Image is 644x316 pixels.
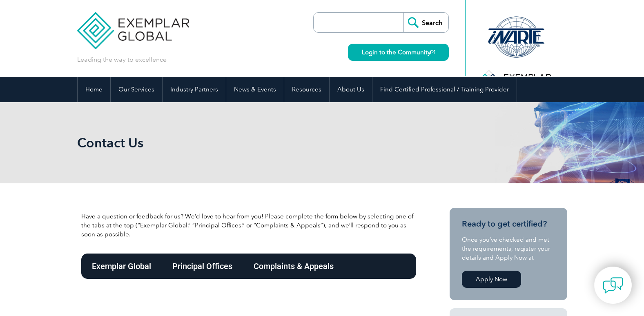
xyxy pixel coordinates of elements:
[430,50,435,54] img: open_square.png
[77,135,391,151] h1: Contact Us
[226,77,284,102] a: News & Events
[163,77,226,102] a: Industry Partners
[243,254,344,279] div: Complaints & Appeals
[372,77,517,102] a: Find Certified Professional / Training Provider
[462,219,555,229] h3: Ready to get certified?
[162,254,243,279] div: Principal Offices
[403,13,448,32] input: Search
[77,55,167,64] p: Leading the way to excellence
[78,77,110,102] a: Home
[111,77,162,102] a: Our Services
[348,44,449,61] a: Login to the Community
[81,212,416,239] p: Have a question or feedback for us? We’d love to hear from you! Please complete the form below by...
[81,254,162,279] div: Exemplar Global
[330,77,372,102] a: About Us
[462,271,521,288] a: Apply Now
[603,275,623,296] img: contact-chat.png
[462,235,555,262] p: Once you’ve checked and met the requirements, register your details and Apply Now at
[284,77,329,102] a: Resources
